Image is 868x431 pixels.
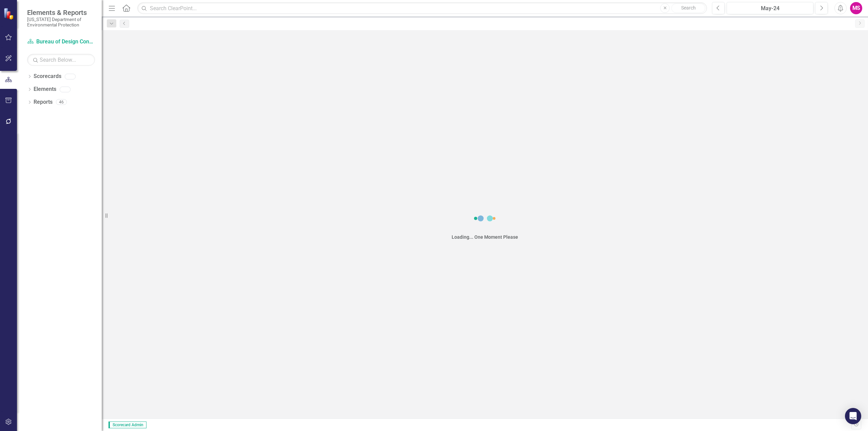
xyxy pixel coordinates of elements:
[27,8,95,17] span: Elements & Reports
[845,408,861,424] div: Open Intercom Messenger
[34,85,56,93] a: Elements
[27,17,95,28] small: [US_STATE] Department of Environmental Protection
[452,234,518,240] div: Loading... One Moment Please
[108,422,146,428] span: Scorecard Admin
[671,3,705,13] button: Search
[3,7,15,19] img: ClearPoint Strategy
[34,98,53,106] a: Reports
[137,2,707,14] input: Search ClearPoint...
[729,4,811,13] div: May-24
[850,2,862,14] button: MS
[27,38,95,46] a: Bureau of Design Construction
[681,5,696,11] span: Search
[34,73,61,80] a: Scorecards
[56,99,67,105] div: 46
[727,2,813,14] button: May-24
[27,54,95,66] input: Search Below...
